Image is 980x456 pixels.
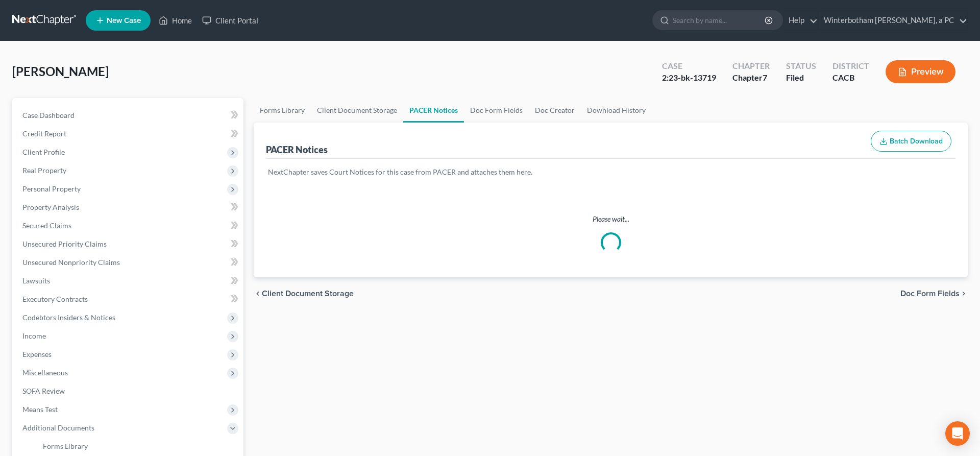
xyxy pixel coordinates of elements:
a: Case Dashboard [14,106,243,125]
a: SOFA Review [14,382,243,400]
span: Doc Form Fields [900,290,960,298]
span: New Case [107,17,141,25]
a: Lawsuits [14,272,243,290]
div: Filed [786,72,816,84]
p: NextChapter saves Court Notices for this case from PACER and attaches them here. [268,167,953,177]
span: Miscellaneous [22,368,68,377]
span: Lawsuits [22,276,50,285]
span: Batch Download [890,137,943,146]
span: [PERSON_NAME] [12,64,109,79]
a: Home [154,11,197,30]
a: Unsecured Priority Claims [14,235,243,253]
span: Expenses [22,350,52,358]
button: Doc Form Fields chevron_right [900,290,968,298]
span: Secured Claims [22,221,71,230]
span: Personal Property [22,184,81,193]
div: Chapter [732,60,770,72]
span: Forms Library [43,442,88,450]
a: Forms Library [254,98,311,123]
span: Unsecured Priority Claims [22,239,107,248]
span: Unsecured Nonpriority Claims [22,258,120,267]
a: PACER Notices [403,98,464,123]
a: Unsecured Nonpriority Claims [14,253,243,272]
input: Search by name... [673,11,766,30]
div: CACB [832,72,869,84]
span: Additional Documents [22,423,94,432]
p: Please wait... [254,214,968,224]
a: Help [783,11,818,30]
span: Credit Report [22,129,66,138]
button: Preview [886,60,955,83]
button: chevron_left Client Document Storage [254,290,354,298]
span: Client Document Storage [262,290,354,298]
span: Client Profile [22,148,65,156]
div: PACER Notices [266,143,328,156]
a: Credit Report [14,125,243,143]
span: 7 [763,73,767,82]
span: Income [22,331,46,340]
div: Open Intercom Messenger [945,421,970,446]
span: Property Analysis [22,203,79,211]
span: Case Dashboard [22,111,75,119]
a: Client Document Storage [311,98,403,123]
a: Winterbotham [PERSON_NAME], a PC [819,11,967,30]
div: Chapter [732,72,770,84]
a: Download History [581,98,652,123]
div: Status [786,60,816,72]
span: Codebtors Insiders & Notices [22,313,115,322]
button: Batch Download [871,131,951,152]
a: Doc Creator [529,98,581,123]
span: Executory Contracts [22,295,88,303]
a: Forms Library [35,437,243,455]
span: Real Property [22,166,66,175]
div: 2:23-bk-13719 [662,72,716,84]
a: Secured Claims [14,217,243,235]
a: Property Analysis [14,198,243,217]
div: District [832,60,869,72]
a: Doc Form Fields [464,98,529,123]
span: SOFA Review [22,387,65,395]
i: chevron_right [960,290,968,298]
div: Case [662,60,716,72]
span: Means Test [22,405,58,414]
a: Executory Contracts [14,290,243,308]
a: Client Portal [197,11,263,30]
i: chevron_left [254,290,262,298]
